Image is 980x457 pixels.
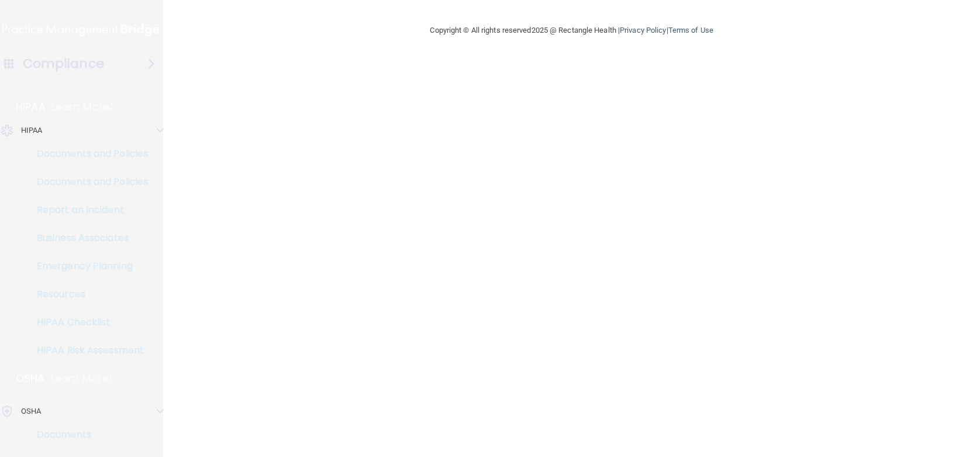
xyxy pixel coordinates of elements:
[23,56,104,72] h4: Compliance
[8,148,167,160] p: Documents and Policies
[668,26,713,35] a: Terms of Use
[8,204,167,216] p: Report an Incident
[8,429,167,441] p: Documents
[16,100,46,114] p: HIPAA
[21,404,41,418] p: OSHA
[8,317,167,328] p: HIPAA Checklist
[16,372,45,386] p: OSHA
[8,232,167,244] p: Business Associates
[8,260,167,272] p: Emergency Planning
[8,345,167,356] p: HIPAA Risk Assessment
[358,12,785,49] div: Copyright © All rights reserved 2025 @ Rectangle Health | |
[8,176,167,188] p: Documents and Policies
[2,18,161,42] img: PMB logo
[8,288,167,300] p: Resources
[21,123,43,138] p: HIPAA
[51,372,113,386] p: Learn More!
[51,100,113,114] p: Learn More!
[620,26,666,35] a: Privacy Policy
